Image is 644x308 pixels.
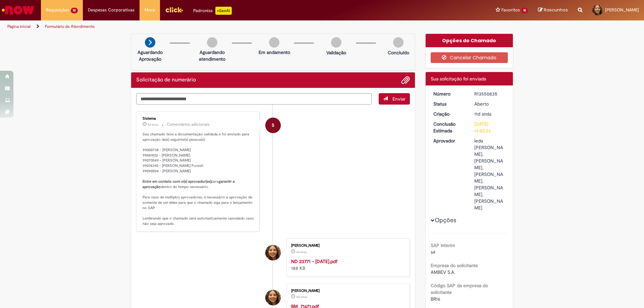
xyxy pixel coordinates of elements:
textarea: Digite sua mensagem aqui... [136,93,372,105]
div: Padroniza [193,7,232,15]
a: Formulário de Atendimento [45,24,95,29]
dt: Status [428,101,470,107]
div: R13550835 [474,90,505,97]
a: ND 23771 - [DATE].pdf [291,258,337,264]
button: Adicionar anexos [401,76,410,84]
div: Emanuelli Soares Brandao [265,245,281,260]
p: +GenAi [215,7,232,15]
img: img-circle-grey.png [393,37,404,48]
span: 11d atrás [474,111,491,117]
a: Rascunhos [538,7,568,13]
img: arrow-next.png [145,37,155,48]
p: Aguardando atendimento [196,49,228,62]
span: s4 [431,249,435,255]
span: [PERSON_NAME] [605,7,639,13]
img: img-circle-grey.png [331,37,341,48]
span: 10 [71,8,78,13]
p: Seu chamado teve a documentação validada e foi enviado para aprovação da(s) seguinte(s) pessoa(s)... [143,132,254,227]
a: Página inicial [7,24,31,29]
span: Enviar [392,96,406,102]
b: Código SAP da empresa do solicitante [431,283,488,295]
span: Requisições [46,7,69,13]
dt: Número [428,90,470,97]
button: Enviar [379,93,410,105]
span: AMBEV S.A. [431,269,455,275]
p: Em andamento [259,49,290,56]
div: [PERSON_NAME] [291,244,403,248]
time: 19/09/2025 14:02:18 [474,111,491,117]
p: Validação [326,49,346,56]
dt: Criação [428,111,470,117]
div: Ieda [PERSON_NAME], [PERSON_NAME], [PERSON_NAME], [PERSON_NAME], [PERSON_NAME] [474,137,505,211]
dt: Aprovador [428,137,470,144]
span: Favoritos [501,7,520,13]
p: Concluído [388,49,409,56]
span: 15 [521,8,528,13]
div: [PERSON_NAME] [291,289,403,293]
span: Sua solicitação foi enviada [431,76,486,82]
p: Aguardando Aprovação [134,49,166,62]
div: Aberto [474,101,505,107]
h2: Solicitação de numerário Histórico de tíquete [136,77,196,83]
span: BR16 [431,296,440,302]
span: 5d atrás [148,123,158,127]
img: img-circle-grey.png [269,37,279,48]
time: 25/09/2025 20:02:59 [148,123,158,127]
ul: Trilhas de página [5,20,424,33]
b: SAP Interim [431,242,455,248]
b: Empresa do solicitante [431,262,478,268]
img: click_logo_yellow_360x200.png [165,5,183,15]
span: S [272,117,274,133]
div: 188 KB [291,258,403,271]
b: Entre em contato com o(s) aprovador(es) [143,179,211,184]
span: More [145,7,155,13]
time: 19/09/2025 14:02:09 [296,295,307,299]
span: Rascunhos [544,7,568,13]
button: Cancelar Chamado [431,52,508,63]
span: 6d atrás [296,250,307,254]
span: Despesas Corporativas [88,7,135,13]
div: Sistema [143,117,254,121]
div: [DATE] 14:02:23 [474,121,505,134]
img: img-circle-grey.png [207,37,217,48]
b: garantir a aprovação [143,179,236,189]
img: ServiceNow [1,3,35,17]
time: 24/09/2025 13:44:09 [296,250,307,254]
div: Opções do Chamado [426,34,513,47]
span: 11d atrás [296,295,307,299]
div: Emanuelli Soares Brandao [265,290,281,305]
div: System [265,118,281,133]
dt: Conclusão Estimada [428,121,470,134]
small: Comentários adicionais [167,122,210,127]
div: 19/09/2025 14:02:18 [474,111,505,117]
